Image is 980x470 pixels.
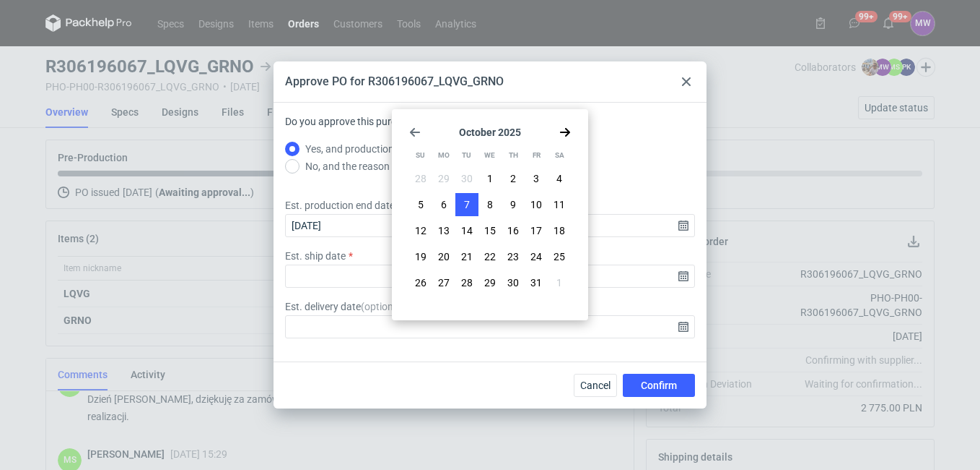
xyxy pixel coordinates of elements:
[361,301,405,312] span: ( optional )
[623,374,695,397] button: Confirm
[285,114,449,140] label: Do you approve this purchase order?
[432,193,455,216] button: Mon Oct 06 2025
[415,171,426,186] span: 28
[502,245,525,268] button: Thu Oct 23 2025
[438,223,450,238] span: 13
[455,219,478,242] button: Tue Oct 14 2025
[507,249,519,264] span: 23
[554,197,565,212] span: 11
[525,144,548,167] div: Fr
[502,144,525,167] div: Th
[641,380,677,390] span: Confirm
[409,127,421,138] svg: Go back 1 month
[418,197,424,212] span: 5
[502,193,525,216] button: Thu Oct 09 2025
[502,271,525,294] button: Thu Oct 30 2025
[556,275,562,290] span: 1
[525,245,548,268] button: Fri Oct 24 2025
[556,171,562,186] span: 4
[548,167,571,190] button: Sat Oct 04 2025
[554,223,565,238] span: 18
[548,144,571,167] div: Sa
[507,223,519,238] span: 16
[409,219,432,242] button: Sun Oct 12 2025
[409,193,432,216] button: Sun Oct 05 2025
[409,127,571,138] section: October 2025
[507,275,519,290] span: 30
[409,245,432,268] button: Sun Oct 19 2025
[580,380,611,390] span: Cancel
[409,271,432,294] button: Sun Oct 26 2025
[484,275,496,290] span: 29
[432,219,455,242] button: Mon Oct 13 2025
[484,249,496,264] span: 22
[415,249,426,264] span: 19
[530,249,542,264] span: 24
[525,167,548,190] button: Fri Oct 03 2025
[502,219,525,242] button: Thu Oct 16 2025
[530,223,542,238] span: 17
[478,245,502,268] button: Wed Oct 22 2025
[285,249,346,263] label: Est. ship date
[525,193,548,216] button: Fri Oct 10 2025
[530,275,542,290] span: 31
[548,271,571,294] button: Sat Nov 01 2025
[432,167,455,190] button: Mon Sep 29 2025
[409,144,432,167] div: Su
[530,197,542,212] span: 10
[461,223,473,238] span: 14
[438,249,450,264] span: 20
[487,197,493,212] span: 8
[559,127,571,138] svg: Go forward 1 month
[455,144,478,167] div: Tu
[438,171,450,186] span: 29
[525,271,548,294] button: Fri Oct 31 2025
[432,271,455,294] button: Mon Oct 27 2025
[478,167,502,190] button: Wed Oct 01 2025
[478,144,501,167] div: We
[533,171,539,186] span: 3
[484,223,496,238] span: 15
[487,171,493,186] span: 1
[461,275,473,290] span: 28
[510,171,516,186] span: 2
[455,271,478,294] button: Tue Oct 28 2025
[285,299,405,314] label: Est. delivery date
[554,249,565,264] span: 25
[478,271,502,294] button: Wed Oct 29 2025
[415,223,426,238] span: 12
[438,275,450,290] span: 27
[548,193,571,216] button: Sat Oct 11 2025
[502,167,525,190] button: Thu Oct 02 2025
[455,193,478,216] button: Tue Oct 07 2025
[574,374,617,397] button: Cancel
[461,249,473,264] span: 21
[464,197,470,212] span: 7
[478,219,502,242] button: Wed Oct 15 2025
[432,144,455,167] div: Mo
[285,74,504,90] div: Approve PO for R306196067_LQVG_GRNO
[441,197,447,212] span: 6
[525,219,548,242] button: Fri Oct 17 2025
[455,245,478,268] button: Tue Oct 21 2025
[548,245,571,268] button: Sat Oct 25 2025
[432,245,455,268] button: Mon Oct 20 2025
[510,197,516,212] span: 9
[285,198,395,213] label: Est. production end date
[548,219,571,242] button: Sat Oct 18 2025
[478,193,502,216] button: Wed Oct 08 2025
[409,167,432,190] button: Sun Sep 28 2025
[455,167,478,190] button: Tue Sep 30 2025
[415,275,426,290] span: 26
[461,171,473,186] span: 30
